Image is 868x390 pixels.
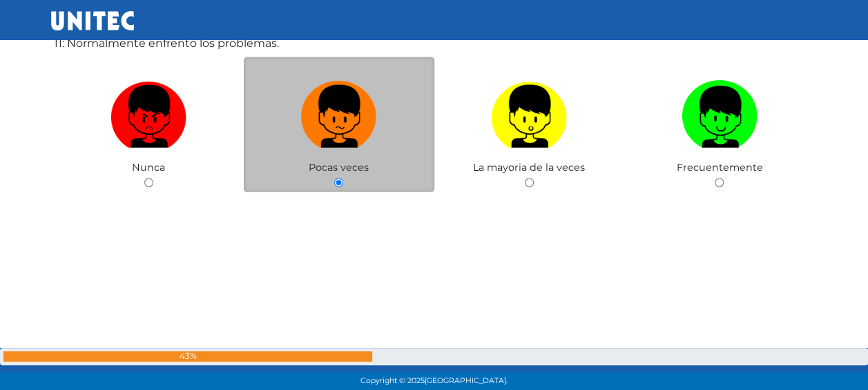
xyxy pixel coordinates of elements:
span: Nunca [132,161,165,174]
span: Frecuentemente [676,161,762,174]
span: La mayoria de la veces [473,161,585,174]
img: Pocas veces [301,75,377,148]
img: La mayoria de la veces [491,75,567,148]
img: UNITEC [51,11,134,30]
span: [GEOGRAPHIC_DATA]. [425,376,508,385]
img: Frecuentemente [682,75,758,148]
span: Pocas veces [309,161,369,174]
img: Nunca [110,75,186,148]
label: 11: Normalmente enfrento los problemas. [54,35,279,52]
div: 43% [3,351,372,362]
